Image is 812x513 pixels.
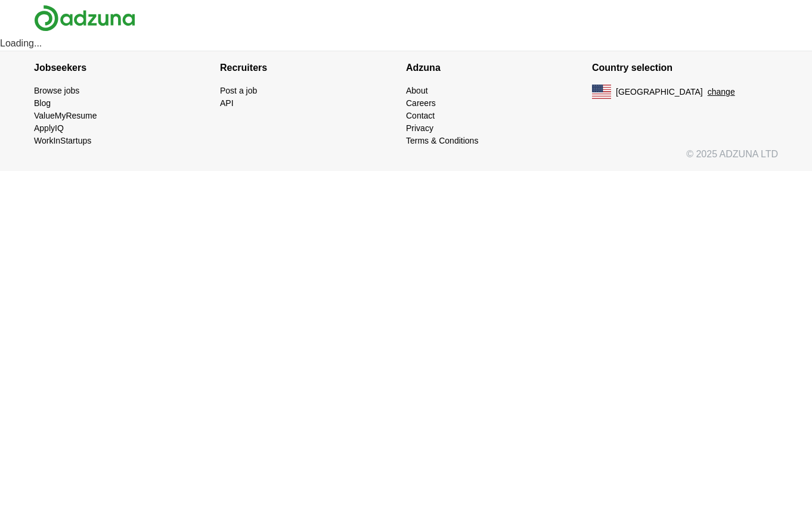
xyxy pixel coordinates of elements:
[34,136,91,145] a: WorkInStartups
[34,98,51,108] a: Blog
[34,5,135,32] img: Adzuna logo
[220,86,257,95] a: Post a job
[406,136,478,145] a: Terms & Conditions
[34,123,64,133] a: ApplyIQ
[220,98,234,108] a: API
[406,86,428,95] a: About
[592,51,778,85] h4: Country selection
[24,147,788,171] div: © 2025 ADZUNA LTD
[708,86,735,98] button: change
[406,123,433,133] a: Privacy
[592,85,611,99] img: US flag
[616,86,703,98] span: [GEOGRAPHIC_DATA]
[406,111,435,120] a: Contact
[34,111,97,120] a: ValueMyResume
[34,86,79,95] a: Browse jobs
[406,98,436,108] a: Careers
